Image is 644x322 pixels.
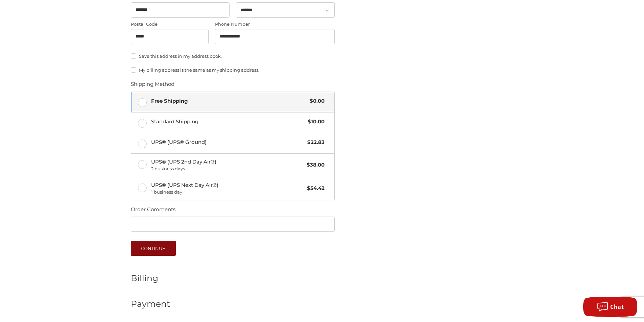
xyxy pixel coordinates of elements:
[131,241,176,256] button: Continue
[131,67,335,73] label: My billing address is the same as my shipping address.
[151,118,305,126] span: Standard Shipping
[304,139,325,146] span: $22.83
[151,166,304,172] span: 2 business days
[215,21,335,28] label: Phone Number
[131,53,335,59] label: Save this address in my address book.
[303,161,325,169] span: $38.00
[304,118,325,126] span: $10.00
[304,184,325,192] span: $54.42
[131,80,174,91] legend: Shipping Method
[151,189,304,196] span: 1 business day
[131,299,170,309] h2: Payment
[131,273,170,283] h2: Billing
[151,181,304,196] span: UPS® (UPS Next Day Air®)
[583,297,637,317] button: Chat
[610,303,624,311] span: Chat
[131,21,209,28] label: Postal Code
[151,139,304,146] span: UPS® (UPS® Ground)
[306,97,325,105] span: $0.00
[131,206,175,217] legend: Order Comments
[151,97,307,105] span: Free Shipping
[151,158,304,172] span: UPS® (UPS 2nd Day Air®)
